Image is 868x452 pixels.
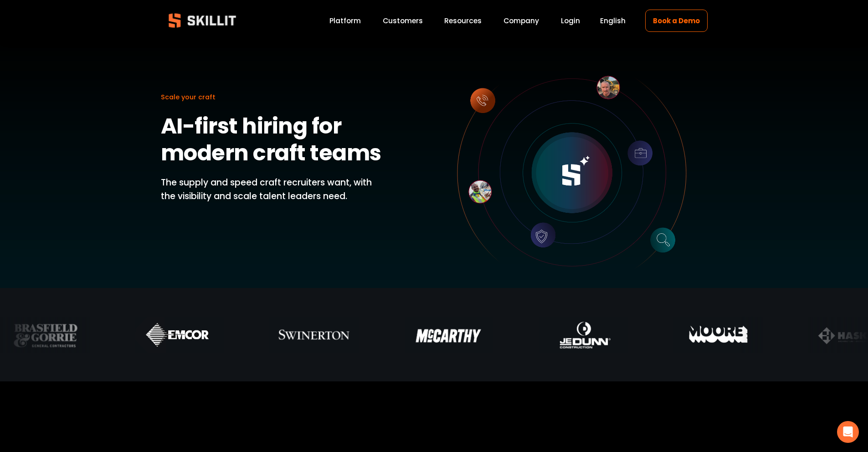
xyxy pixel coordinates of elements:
[444,15,482,27] a: folder dropdown
[645,10,707,32] a: Book a Demo
[329,15,361,27] a: Platform
[383,15,423,27] a: Customers
[503,15,539,27] a: Company
[837,421,859,443] div: Open Intercom Messenger
[600,15,626,27] div: language picker
[161,7,244,34] img: Skillit
[561,15,580,27] a: Login
[161,176,386,204] p: The supply and speed craft recruiters want, with the visibility and scale talent leaders need.
[600,15,626,26] span: English
[161,92,216,102] span: Scale your craft
[444,15,482,26] span: Resources
[161,111,381,168] strong: AI-first hiring for modern craft teams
